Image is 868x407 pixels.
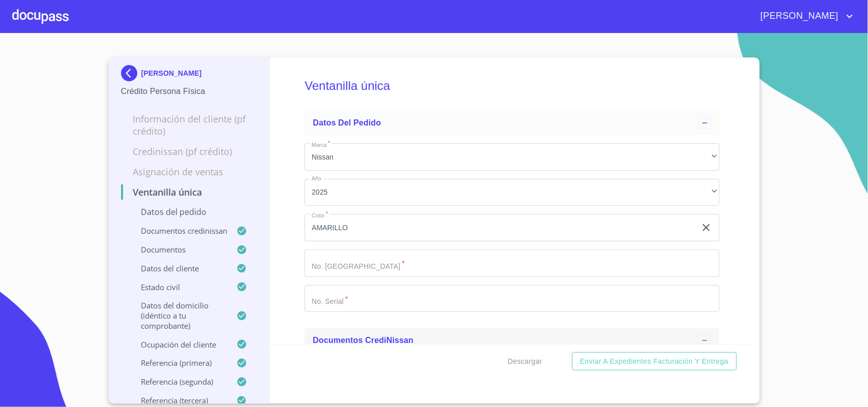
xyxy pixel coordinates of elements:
[121,300,237,331] p: Datos del domicilio (idéntico a tu comprobante)
[121,206,258,217] p: Datos del pedido
[508,355,543,368] span: Descargar
[121,226,237,236] p: Documentos CrediNissan
[121,85,258,98] p: Crédito Persona Física
[700,222,712,234] button: clear input
[121,113,258,137] p: Información del cliente (PF crédito)
[121,65,141,81] img: Docupass spot blue
[305,143,720,171] div: Nissan
[305,179,720,206] div: 2025
[121,282,237,292] p: Estado civil
[753,8,856,24] button: account of current user
[121,263,237,273] p: Datos del cliente
[121,358,237,368] p: Referencia (primera)
[121,339,237,350] p: Ocupación del Cliente
[305,111,720,135] div: Datos del pedido
[572,352,737,371] button: Enviar a Expedientes Facturación y Entrega
[121,65,258,85] div: [PERSON_NAME]
[121,186,258,198] p: Ventanilla única
[580,355,729,368] span: Enviar a Expedientes Facturación y Entrega
[121,377,237,387] p: Referencia (segunda)
[313,118,381,127] span: Datos del pedido
[121,166,258,178] p: Asignación de Ventas
[141,69,202,77] p: [PERSON_NAME]
[121,244,237,255] p: Documentos
[305,65,720,107] h5: Ventanilla única
[121,395,237,405] p: Referencia (tercera)
[313,336,413,345] span: Documentos CrediNissan
[305,328,720,353] div: Documentos CrediNissan
[753,8,844,24] span: [PERSON_NAME]
[121,145,258,158] p: Credinissan (PF crédito)
[504,352,547,371] button: Descargar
